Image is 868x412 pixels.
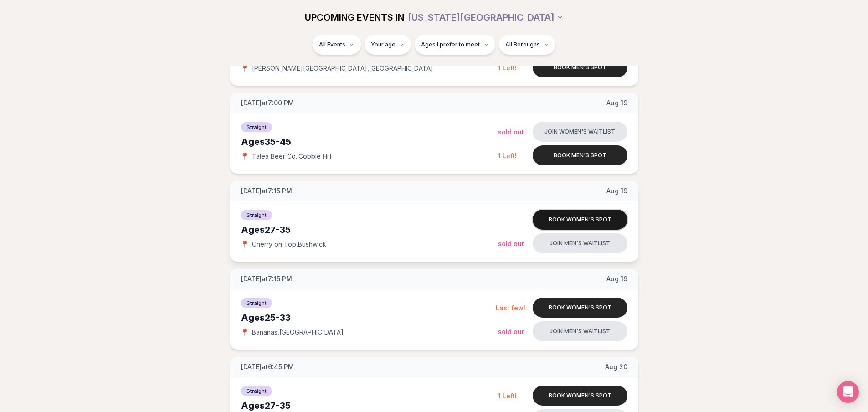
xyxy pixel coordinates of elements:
div: Ages 35-45 [241,135,498,148]
span: 📍 [241,65,248,72]
button: All Events [313,35,361,55]
div: Ages 27-35 [241,223,498,236]
span: 📍 [241,241,248,248]
span: [DATE] at 7:15 PM [241,274,292,283]
span: Aug 19 [606,274,627,283]
span: Sold Out [498,240,524,247]
button: Ages I prefer to meet [415,35,495,55]
button: Join women's waitlist [533,122,627,142]
span: Straight [241,298,272,308]
span: Straight [241,122,272,132]
span: Aug 20 [605,362,627,371]
span: All Boroughs [505,41,540,48]
span: [DATE] at 6:45 PM [241,362,294,371]
span: UPCOMING EVENTS IN [305,11,404,24]
span: Sold Out [498,328,524,335]
span: Straight [241,386,272,396]
span: 1 Left! [498,392,517,400]
span: Aug 19 [606,186,627,196]
span: Talea Beer Co. , Cobble Hill [252,152,331,161]
button: All Boroughs [499,35,555,55]
button: Your age [365,35,411,55]
button: [US_STATE][GEOGRAPHIC_DATA] [408,7,564,27]
button: Join men's waitlist [533,321,627,341]
span: Aug 19 [606,98,627,108]
div: Ages 25-33 [241,311,496,324]
span: [DATE] at 7:15 PM [241,186,292,196]
button: Join men's waitlist [533,233,627,253]
span: Cherry on Top , Bushwick [252,240,326,249]
span: Bananas , [GEOGRAPHIC_DATA] [252,328,344,337]
span: Last few! [496,304,525,312]
button: Book women's spot [533,386,627,406]
div: Open Intercom Messenger [837,381,859,403]
span: 1 Left! [498,152,517,160]
button: Book men's spot [533,57,627,77]
span: All Events [319,41,345,48]
button: Book men's spot [533,145,627,165]
span: Your age [371,41,395,48]
button: Book women's spot [533,210,627,230]
span: [PERSON_NAME][GEOGRAPHIC_DATA] , [GEOGRAPHIC_DATA] [252,64,433,73]
span: 📍 [241,153,248,160]
span: [DATE] at 7:00 PM [241,98,294,108]
button: Book women's spot [533,298,627,318]
div: Ages 27-35 [241,399,498,412]
span: 1 Left! [498,64,517,72]
span: Sold Out [498,128,524,136]
span: Straight [241,210,272,220]
span: 📍 [241,329,248,336]
span: Ages I prefer to meet [421,41,480,48]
